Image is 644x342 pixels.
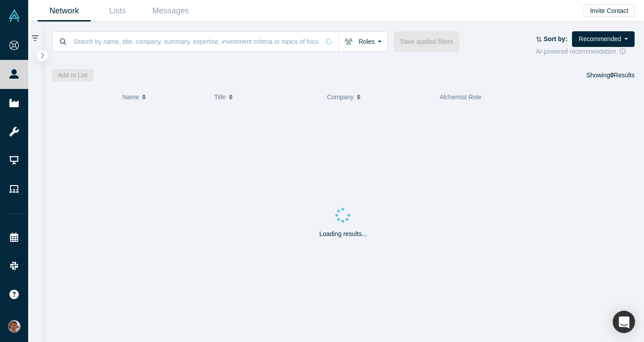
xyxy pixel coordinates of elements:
[339,31,388,52] button: Roles
[440,93,481,101] span: Alchemist Role
[8,320,21,333] img: Mikhail Baklanov's Account
[610,72,614,79] strong: 0
[8,9,21,22] img: Alchemist Vault Logo
[586,69,635,81] div: Showing
[214,88,226,106] span: Title
[327,88,430,106] button: Company
[319,229,367,239] p: Loading results...
[327,88,354,106] span: Company
[122,88,205,106] button: Name
[72,31,320,52] input: Search by name, title, company, summary, expertise, investment criteria or topics of focus
[91,0,144,21] a: Lists
[52,69,94,81] button: Add to List
[584,4,635,17] button: Invite Contact
[572,31,635,47] button: Recommended
[544,35,568,42] strong: Sort by:
[38,0,91,21] a: Network
[144,0,197,21] a: Messages
[214,88,318,106] button: Title
[394,31,459,52] button: Save applied filters
[610,72,635,79] span: Results
[122,88,139,106] span: Name
[536,47,635,56] div: AI-powered recommendation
